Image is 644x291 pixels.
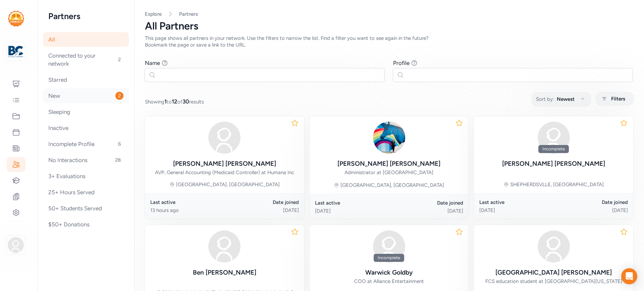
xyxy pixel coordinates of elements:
span: 16 px [8,47,19,52]
span: Filters [611,95,625,103]
div: No Interactions [43,153,129,167]
span: 6 [115,140,123,148]
span: 2 [115,92,123,100]
a: Explore [145,11,162,17]
div: [PERSON_NAME] [PERSON_NAME] [337,159,440,168]
div: $50+ Donations [43,217,129,232]
div: Sleeping [43,104,129,119]
div: [DATE] [224,207,299,214]
div: 13 hours ago [150,207,224,214]
img: avatar38fbb18c.svg [208,230,240,263]
div: Last active [479,199,553,206]
img: o7MvLDomSdO5jHIWNO9h [373,122,405,154]
div: Date joined [554,199,628,206]
div: SHEPHERDSVLLE, [GEOGRAPHIC_DATA] [510,181,604,188]
div: Starred [43,72,129,87]
div: Administrator at [GEOGRAPHIC_DATA] [344,169,433,176]
div: 3+ Evaluations [43,169,129,184]
div: Incomplete [538,145,569,153]
div: Last active [315,200,389,206]
div: Connected to your network [43,48,129,71]
span: Sort by: [536,95,554,103]
div: 25+ Hours Served [43,185,129,200]
div: New [43,88,129,103]
span: 30 [182,98,189,105]
div: Ben [PERSON_NAME] [193,268,256,277]
div: Warwick Goldby [365,268,413,277]
div: This page shows all partners in your network. Use the filters to narrow the list. Find a filter y... [145,35,445,48]
div: [GEOGRAPHIC_DATA], [GEOGRAPHIC_DATA] [340,182,444,189]
h2: Partners [48,11,123,21]
div: [DATE] [479,207,553,214]
span: 28 [112,156,123,164]
a: Partners [179,11,198,17]
div: COO at Alliance Entertainment [354,278,424,285]
div: Date joined [389,200,463,206]
img: logo [8,11,24,26]
h3: Style [3,21,98,28]
div: 50+ Students Served [43,201,129,216]
div: [PERSON_NAME] [PERSON_NAME] [502,159,605,168]
div: [PERSON_NAME] [PERSON_NAME] [173,159,276,168]
div: [GEOGRAPHIC_DATA], [GEOGRAPHIC_DATA] [176,181,280,188]
div: AVP, General Accounting (Medicaid Controller) at Humana Inc [155,169,294,176]
div: [GEOGRAPHIC_DATA] [PERSON_NAME] [495,268,612,277]
div: FCS education student at [GEOGRAPHIC_DATA][US_STATE] [485,278,622,285]
span: Newest [557,95,575,103]
div: Incomplete [374,254,404,262]
div: Incomplete Profile [43,137,129,151]
div: Profile [393,59,410,67]
span: 12 [172,98,177,105]
div: [DATE] [389,208,463,214]
button: Sort by:Newest [532,92,591,106]
img: avatar38fbb18c.svg [538,122,570,154]
img: avatar38fbb18c.svg [208,122,240,154]
img: logo [8,44,23,59]
nav: Breadcrumb [145,11,633,17]
div: Date joined [224,199,299,206]
div: All [43,32,129,47]
div: Last active [150,199,224,206]
span: Showing to of results [145,97,204,105]
div: [DATE] [554,207,628,214]
span: 1 [164,98,167,105]
img: avatar38fbb18c.svg [373,230,405,263]
div: [DATE] [315,208,389,214]
div: All Partners [145,20,633,32]
label: Font Size [3,41,23,46]
div: Open Intercom Messenger [621,268,637,284]
div: Name [145,59,160,67]
span: 2 [115,56,123,64]
img: avatar38fbb18c.svg [538,230,570,263]
div: Outline [3,3,98,9]
div: Inactive [43,121,129,135]
a: Back to Top [10,9,36,14]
